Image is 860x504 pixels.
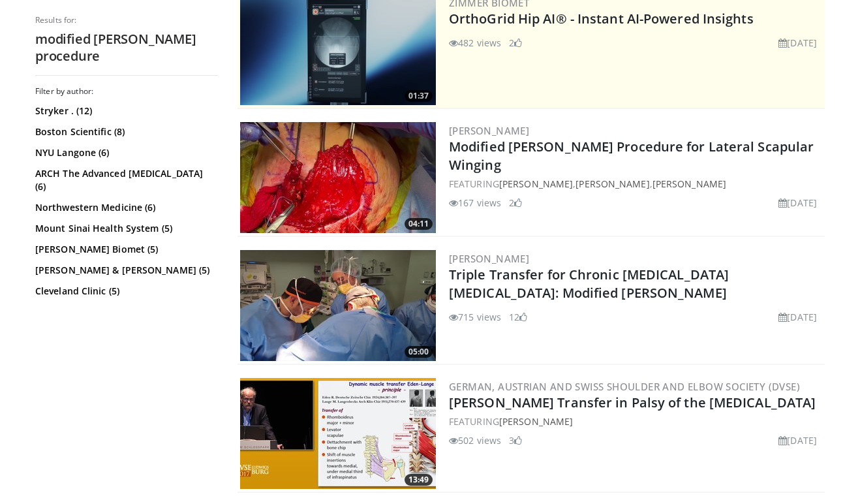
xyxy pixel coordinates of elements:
[35,243,215,256] a: [PERSON_NAME] Biomet (5)
[35,31,218,65] h2: modified [PERSON_NAME] procedure
[405,90,433,102] span: 01:37
[509,310,527,324] li: 12
[449,394,816,411] a: [PERSON_NAME] Transfer in Palsy of the [MEDICAL_DATA]
[449,177,822,191] div: FEATURING , ,
[35,264,215,277] a: [PERSON_NAME] & [PERSON_NAME] (5)
[576,178,649,190] a: [PERSON_NAME]
[35,201,215,214] a: Northwestern Medicine (6)
[509,36,522,50] li: 2
[240,122,436,233] a: 04:11
[449,266,729,302] a: Triple Transfer for Chronic [MEDICAL_DATA] [MEDICAL_DATA]: Modified [PERSON_NAME]
[35,104,215,118] a: Stryker . (12)
[240,378,436,489] img: 03188270-cd81-4af9-a1aa-3833997f5482.300x170_q85_crop-smart_upscale.jpg
[35,167,215,193] a: ARCH The Advanced [MEDICAL_DATA] (6)
[405,218,433,230] span: 04:11
[449,433,501,447] li: 502 views
[240,250,436,361] img: afb93d98-bcbd-4a61-bfba-52d982f22888.300x170_q85_crop-smart_upscale.jpg
[35,146,215,159] a: NYU Langone (6)
[405,346,433,358] span: 05:00
[778,36,817,50] li: [DATE]
[240,378,436,489] a: 13:49
[509,196,522,210] li: 2
[449,252,529,265] a: [PERSON_NAME]
[778,310,817,324] li: [DATE]
[35,222,215,235] a: Mount Sinai Health System (5)
[35,86,218,97] h3: Filter by author:
[35,15,218,25] p: Results for:
[405,474,433,486] span: 13:49
[449,36,501,50] li: 482 views
[449,415,822,428] div: FEATURING
[35,285,215,298] a: Cleveland Clinic (5)
[778,433,817,447] li: [DATE]
[449,124,529,137] a: [PERSON_NAME]
[509,433,522,447] li: 3
[240,122,436,233] img: 83f04c9e-407e-4eea-8b09-72af40023683.300x170_q85_crop-smart_upscale.jpg
[499,415,573,428] a: [PERSON_NAME]
[449,10,754,27] a: OrthoGrid Hip AI® - Instant AI-Powered Insights
[449,196,501,210] li: 167 views
[35,125,215,138] a: Boston Scientific (8)
[449,380,800,393] a: German, Austrian and Swiss Shoulder and Elbow Society (DVSE)
[653,178,726,190] a: [PERSON_NAME]
[240,250,436,361] a: 05:00
[449,310,501,324] li: 715 views
[778,196,817,210] li: [DATE]
[499,178,573,190] a: [PERSON_NAME]
[449,138,814,174] a: Modified [PERSON_NAME] Procedure for Lateral Scapular Winging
